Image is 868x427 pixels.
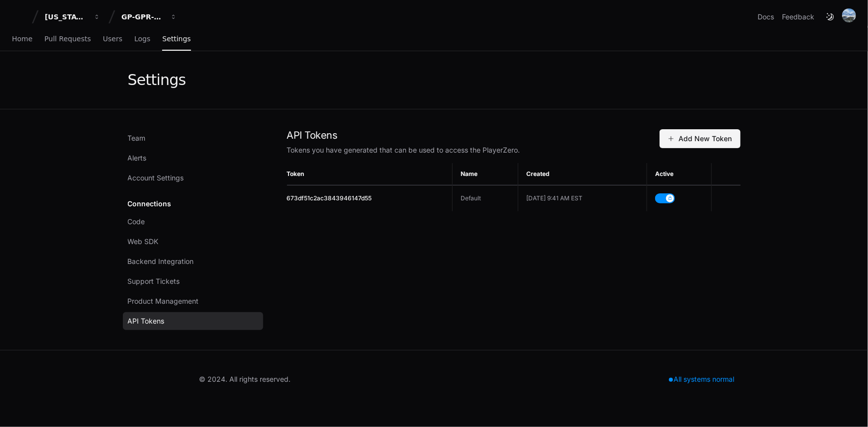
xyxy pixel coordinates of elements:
div: © 2024. All rights reserved. [199,374,291,384]
div: [US_STATE] Pacific [45,12,88,22]
button: [US_STATE] Pacific [41,8,104,26]
button: Add New Token [660,129,741,148]
a: Account Settings [123,169,263,187]
th: Name [453,163,518,185]
a: Pull Requests [44,28,91,51]
div: Settings [128,71,186,89]
a: Settings [162,28,191,51]
h1: API Tokens [287,129,660,141]
img: 153204938 [842,8,856,22]
span: Settings [162,36,191,42]
a: Users [103,28,122,51]
th: Active [647,163,712,185]
a: Product Management [123,292,263,310]
div: GP-GPR-CXPortal [121,12,164,22]
a: Web SDK [123,233,263,251]
span: API Tokens [128,316,165,326]
td: Default [453,185,518,212]
span: Support Tickets [128,276,180,286]
a: Support Tickets [123,272,263,290]
span: Alerts [128,153,147,163]
a: Backend Integration [123,253,263,270]
span: 673df51c2ac3843946147d55 [287,194,372,202]
a: Team [123,129,263,147]
span: Add New Token [668,134,732,144]
span: Logs [134,36,150,42]
th: Token [287,163,453,185]
span: Backend Integration [128,256,194,266]
a: Docs [758,12,774,22]
td: [DATE] 9:41 AM EST [518,185,647,212]
p: Tokens you have generated that can be used to access the PlayerZero. [287,145,660,155]
span: Home [12,36,32,42]
th: Created [518,163,647,185]
button: GP-GPR-CXPortal [117,8,181,26]
a: Logs [134,28,150,51]
button: Feedback [782,12,814,22]
span: Team [128,133,146,143]
span: Code [128,217,145,227]
span: Web SDK [128,237,159,247]
a: Alerts [123,149,263,167]
div: All systems normal [663,372,741,386]
span: Product Management [128,296,199,306]
span: Account Settings [128,173,184,183]
a: API Tokens [123,312,263,330]
a: Code [123,213,263,231]
a: Home [12,28,32,51]
span: Pull Requests [44,36,91,42]
span: Users [103,36,122,42]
